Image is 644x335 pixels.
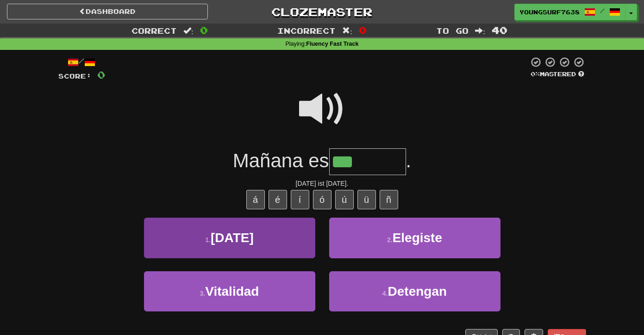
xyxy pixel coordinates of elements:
[7,4,208,19] a: Dashboard
[144,218,315,258] button: 1.[DATE]
[200,24,208,36] span: 0
[205,236,211,244] small: 1 .
[357,190,376,209] button: ü
[529,70,586,79] div: Mastered
[222,4,423,20] a: Clozemaster
[200,290,206,297] small: 3 .
[492,24,507,36] span: 40
[342,27,352,35] span: :
[519,8,580,16] span: YoungSurf7638
[329,218,500,258] button: 2.Elegiste
[475,27,485,35] span: :
[58,179,586,188] div: [DATE] ist [DATE].
[387,236,393,244] small: 2 .
[388,284,447,298] span: Detengan
[246,190,265,209] button: á
[514,4,625,20] a: YoungSurf7638 /
[97,69,105,80] span: 0
[359,24,367,36] span: 0
[531,70,540,78] span: 0 %
[291,190,309,209] button: í
[211,231,254,245] span: [DATE]
[183,27,194,35] span: :
[306,41,358,47] strong: Fluency Fast Track
[406,150,412,171] span: .
[329,271,500,311] button: 4.Detengan
[233,150,329,171] span: Mañana es
[380,190,398,209] button: ñ
[131,26,177,35] span: Correct
[58,56,105,68] div: /
[436,26,469,35] span: To go
[269,190,287,209] button: é
[382,290,388,297] small: 4 .
[205,284,259,298] span: Vitalidad
[58,72,92,80] span: Score:
[277,26,336,35] span: Incorrect
[600,7,605,14] span: /
[144,271,315,311] button: 3.Vitalidad
[313,190,331,209] button: ó
[335,190,354,209] button: ú
[393,231,442,245] span: Elegiste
